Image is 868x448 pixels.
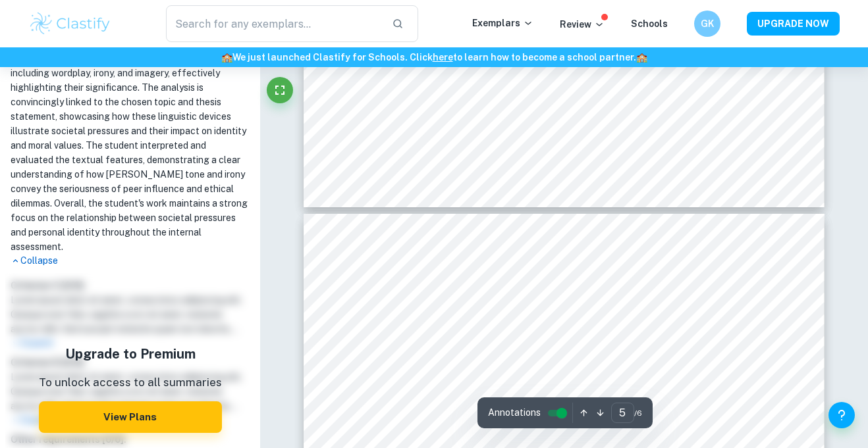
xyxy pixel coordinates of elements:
[488,406,541,420] span: Annotations
[634,407,642,419] span: / 6
[3,50,865,64] h6: We just launched Clastify for Schools. Click to learn how to become a school partner.
[700,16,715,31] h6: GK
[11,37,250,254] h1: The student listed several textual features and authorial choices from [PERSON_NAME] works, inclu...
[39,344,222,364] h5: Upgrade to Premium
[828,402,855,428] button: Help and Feedback
[28,11,112,37] img: Clastify logo
[747,12,840,36] button: UPGRADE NOW
[560,17,605,32] p: Review
[433,52,453,62] a: here
[694,11,720,37] button: GK
[39,401,222,433] button: View Plans
[39,374,222,391] p: To unlock access to all summaries
[267,77,293,103] button: Fullscreen
[221,52,232,62] span: 🏫
[636,52,647,62] span: 🏫
[472,16,533,30] p: Exemplars
[166,5,381,42] input: Search for any exemplars...
[631,18,668,29] a: Schools
[11,254,250,268] p: Collapse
